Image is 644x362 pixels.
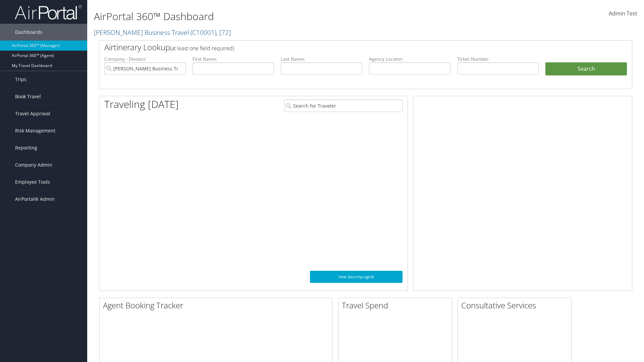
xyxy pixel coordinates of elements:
[15,105,50,122] span: Travel Approval
[216,28,231,37] span: , [ 72 ]
[461,300,571,311] h2: Consultative Services
[15,174,50,190] span: Employee Tools
[104,56,186,62] label: Company - Division:
[15,88,41,105] span: Book Travel
[170,45,234,52] span: (at least one field required)
[15,24,42,41] span: Dashboards
[15,191,55,207] span: AirPortal® Admin
[103,300,332,311] h2: Agent Booking Tracker
[609,3,637,24] a: Admin Test
[281,56,362,62] label: Last Name:
[545,62,627,76] button: Search
[457,56,539,62] label: Ticket Number:
[94,9,456,23] h1: AirPortal 360™ Dashboard
[310,271,402,283] a: View SecurityLogic®
[284,100,402,112] input: Search for Traveler
[342,300,452,311] h2: Travel Spend
[15,4,82,20] img: airportal-logo.png
[15,139,37,156] span: Reporting
[104,42,583,53] h2: Airtinerary Lookup
[15,157,52,173] span: Company Admin
[15,71,26,88] span: Trips
[94,28,231,37] a: [PERSON_NAME] Business Travel
[193,56,274,62] label: First Name:
[104,97,179,111] h1: Traveling [DATE]
[191,28,216,37] span: ( C10001 )
[15,122,55,139] span: Risk Management
[369,56,450,62] label: Agency Locator:
[609,10,637,17] span: Admin Test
